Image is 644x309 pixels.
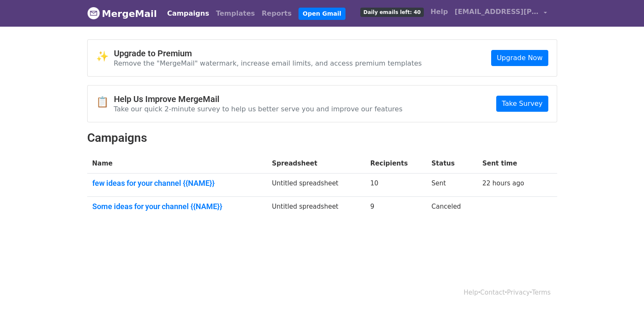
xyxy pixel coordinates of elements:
[92,202,262,211] a: Some ideas for your channel {{NAME}}
[507,289,530,296] a: Privacy
[426,174,477,197] td: Sent
[464,289,478,296] a: Help
[482,179,524,187] a: 22 hours ago
[258,5,295,22] a: Reports
[87,7,100,19] img: MergeMail logo
[114,48,422,58] h4: Upgrade to Premium
[299,8,345,20] a: Open Gmail
[496,96,548,112] a: Take Survey
[87,5,157,22] a: MergeMail
[480,289,505,296] a: Contact
[213,5,258,22] a: Templates
[426,196,477,219] td: Canceled
[87,131,557,145] h2: Campaigns
[451,3,550,23] a: [EMAIL_ADDRESS][PERSON_NAME][DOMAIN_NAME]
[96,96,114,108] span: 📋
[602,268,644,309] iframe: Chat Widget
[96,50,114,63] span: ✨
[491,50,548,66] a: Upgrade Now
[267,196,365,219] td: Untitled spreadsheet
[360,8,423,17] span: Daily emails left: 40
[477,154,544,174] th: Sent time
[365,196,427,219] td: 9
[164,5,213,22] a: Campaigns
[427,3,451,20] a: Help
[267,174,365,197] td: Untitled spreadsheet
[365,174,427,197] td: 10
[357,3,427,20] a: Daily emails left: 40
[455,7,539,17] span: [EMAIL_ADDRESS][PERSON_NAME][DOMAIN_NAME]
[114,94,403,104] h4: Help Us Improve MergeMail
[114,59,422,68] p: Remove the "MergeMail" watermark, increase email limits, and access premium templates
[532,289,550,296] a: Terms
[426,154,477,174] th: Status
[365,154,427,174] th: Recipients
[114,105,403,113] p: Take our quick 2-minute survey to help us better serve you and improve our features
[267,154,365,174] th: Spreadsheet
[87,154,267,174] th: Name
[92,179,262,188] a: few ideas for your channel {{NAME}}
